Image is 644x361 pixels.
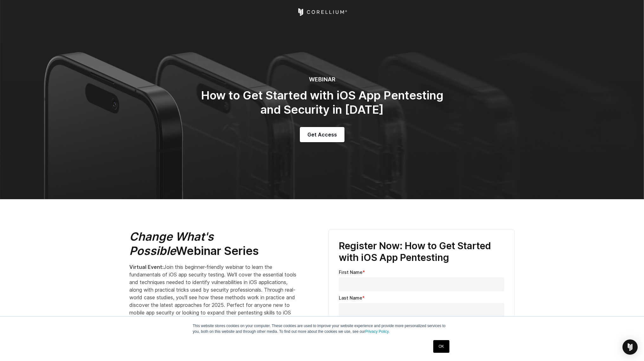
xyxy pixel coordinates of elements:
a: Get Access [300,127,345,142]
div: Open Intercom Messenger [622,339,638,355]
a: Privacy Policy. [365,329,390,334]
em: Change What's Possible [129,230,214,258]
a: Corellium Home [297,8,347,16]
h3: Register Now: How to Get Started with iOS App Pentesting [339,240,504,264]
p: This website stores cookies on your computer. These cookies are used to improve your website expe... [193,323,451,334]
span: First Name [339,269,363,275]
h6: WEBINAR [195,76,449,83]
a: OK [433,340,449,353]
strong: Virtual Event: [129,264,164,270]
h2: Webinar Series [129,230,300,258]
span: Join this beginner-friendly webinar to learn the fundamentals of iOS app security testing. We'll ... [129,264,299,331]
span: Get Access [307,131,337,138]
h2: How to Get Started with iOS App Pentesting and Security in [DATE] [195,88,449,117]
span: Last Name [339,295,362,301]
